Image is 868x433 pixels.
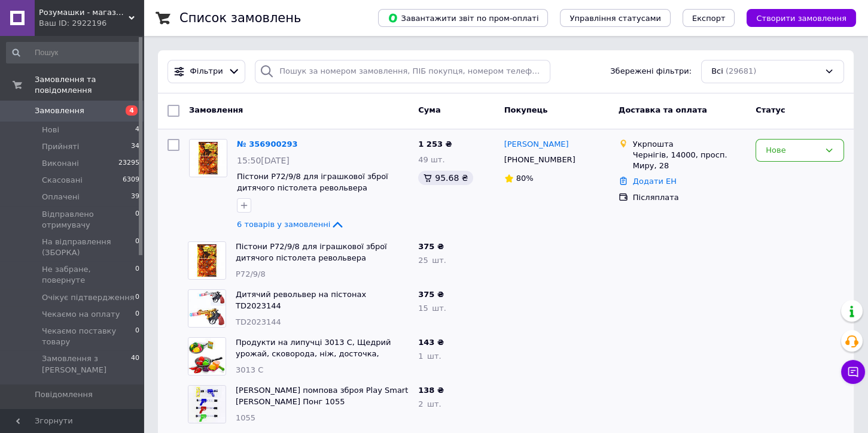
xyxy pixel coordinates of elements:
input: Пошук [6,42,141,63]
a: 6 товарів у замовленні [237,220,345,229]
button: Завантажити звіт по пром-оплаті [378,9,548,27]
span: Збережені фільтри: [610,66,692,77]
span: 4 [135,125,139,135]
img: Фото товару [188,290,226,327]
a: Продукти на липучці 3013 C, Щедрий урожай, сковорода, ніж, досточка, дитячий набір, іграшка, кухня, [236,338,391,369]
span: Замовлення [35,105,84,116]
div: Чернігів, 14000, просп. Миру, 28 [633,150,746,171]
span: 23295 [118,158,139,169]
span: 138 ₴ [418,386,444,395]
img: Фото товару [188,338,226,375]
span: Виконані [42,158,79,169]
span: Нові [42,125,59,135]
span: 1 шт. [418,352,441,361]
a: Пістони P72/9/8 для іграшкової зброї дитячого пістолета револьвера пластикові кулі патрони для хл... [237,172,398,203]
span: 0 [135,292,139,303]
div: Нове [766,144,820,157]
a: [PERSON_NAME] [504,139,569,150]
div: Укрпошта [633,139,746,150]
button: Управління статусами [560,9,671,27]
img: Фото товару [188,242,226,279]
div: Ваш ID: 2922196 [39,18,144,29]
span: 15 шт. [418,304,446,313]
span: Створити замовлення [756,14,846,23]
a: Фото товару [189,139,227,177]
span: Покупець [504,105,548,114]
span: Повідомлення [35,389,93,400]
span: 0 [135,309,139,320]
span: [PHONE_NUMBER] [504,155,575,164]
img: Фото товару [190,140,227,177]
span: Оплачені [42,192,80,202]
span: Розумашки - магазин іграшок та дитячих товарів [39,7,129,18]
span: На відправлення (ЗБОРКА) [42,237,135,258]
span: 375 ₴ [418,290,444,299]
span: 0 [135,237,139,258]
span: 1 253 ₴ [418,140,452,149]
a: [PERSON_NAME] помпова зброя Play Smart [PERSON_NAME] Понг 1055 [236,386,408,406]
span: TD2023144 [236,317,281,326]
a: Дитячий револьвер на пістонах TD2023144 [236,290,366,310]
a: № 356900293 [237,140,298,149]
span: Замовлення з [PERSON_NAME] [42,353,131,375]
span: 2 шт. [418,399,441,408]
span: 0 [135,209,139,231]
span: 6 товарів у замовленні [237,220,330,229]
span: 39 [131,192,139,202]
span: Замовлення [189,105,243,114]
span: Не забране, повернуте [42,264,135,286]
span: 25 шт. [418,256,446,265]
span: 40 [131,353,139,375]
span: Фільтри [190,66,223,77]
span: Доставка та оплата [619,105,707,114]
span: 4 [126,105,138,116]
a: Створити замовлення [735,13,856,22]
span: Чекаємо поставку товару [42,326,135,347]
input: Пошук за номером замовлення, ПІБ покупця, номером телефону, Email, номером накладної [255,60,550,83]
span: Управління статусами [569,14,661,23]
div: Післяплата [633,192,746,203]
span: Скасовані [42,175,83,186]
span: Відправлено отримувачу [42,209,135,231]
span: Чекаємо на оплату [42,309,120,320]
span: Очікує підтвердження [42,292,134,303]
span: Cума [418,105,440,114]
span: 80% [516,174,534,183]
img: Фото товару [188,386,226,423]
span: Всі [711,66,723,77]
a: Додати ЕН [633,177,677,186]
span: 143 ₴ [418,338,444,347]
h1: Список замовлень [179,11,301,25]
span: Замовлення та повідомлення [35,74,144,96]
div: 95.68 ₴ [418,171,473,185]
button: Чат з покупцем [841,360,865,384]
span: P72/9/8 [236,270,266,278]
span: 49 шт. [418,155,444,164]
span: 15:50[DATE] [237,156,290,165]
span: Експорт [692,14,726,23]
span: Статус [756,105,785,114]
span: 1055 [236,413,255,422]
span: 0 [135,264,139,286]
span: Завантажити звіт по пром-оплаті [388,13,538,23]
span: (29681) [726,66,757,75]
a: Пістони P72/9/8 для іграшкової зброї дитячого пістолета револьвера пластикові кулі патрони для хл... [236,242,397,273]
button: Створити замовлення [747,9,856,27]
span: 3013 C [236,365,263,374]
button: Експорт [683,9,735,27]
span: Прийняті [42,141,79,152]
span: 6309 [123,175,139,186]
span: 34 [131,141,139,152]
span: 0 [135,326,139,347]
span: 375 ₴ [418,242,444,251]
